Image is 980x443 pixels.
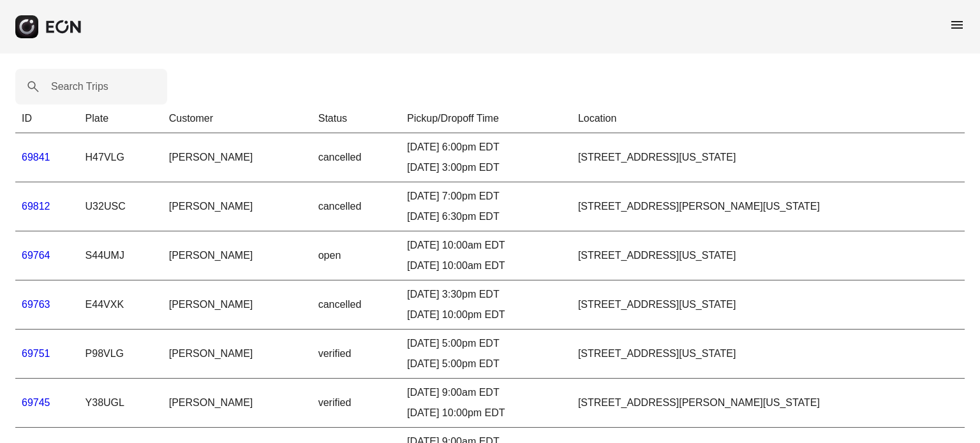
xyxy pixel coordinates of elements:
[163,105,312,133] th: Customer
[312,133,401,182] td: cancelled
[163,182,312,231] td: [PERSON_NAME]
[407,287,565,302] div: [DATE] 3:30pm EDT
[407,189,565,204] div: [DATE] 7:00pm EDT
[572,330,965,379] td: [STREET_ADDRESS][US_STATE]
[572,182,965,231] td: [STREET_ADDRESS][PERSON_NAME][US_STATE]
[407,258,565,273] div: [DATE] 10:00am EDT
[79,330,163,379] td: P98VLG
[22,250,50,261] a: 69764
[572,231,965,280] td: [STREET_ADDRESS][US_STATE]
[15,105,79,133] th: ID
[407,209,565,224] div: [DATE] 6:30pm EDT
[163,280,312,330] td: [PERSON_NAME]
[79,280,163,330] td: E44VXK
[572,379,965,428] td: [STREET_ADDRESS][PERSON_NAME][US_STATE]
[79,133,163,182] td: H47VLG
[572,133,965,182] td: [STREET_ADDRESS][US_STATE]
[163,231,312,280] td: [PERSON_NAME]
[572,280,965,330] td: [STREET_ADDRESS][US_STATE]
[312,105,401,133] th: Status
[407,385,565,400] div: [DATE] 9:00am EDT
[163,133,312,182] td: [PERSON_NAME]
[22,348,50,359] a: 69751
[22,201,50,212] a: 69812
[312,231,401,280] td: open
[79,231,163,280] td: S44UMJ
[407,336,565,351] div: [DATE] 5:00pm EDT
[312,280,401,330] td: cancelled
[572,105,965,133] th: Location
[22,397,50,408] a: 69745
[312,330,401,379] td: verified
[79,105,163,133] th: Plate
[51,79,108,94] label: Search Trips
[407,238,565,253] div: [DATE] 10:00am EDT
[401,105,572,133] th: Pickup/Dropoff Time
[407,160,565,175] div: [DATE] 3:00pm EDT
[22,299,50,310] a: 69763
[407,356,565,372] div: [DATE] 5:00pm EDT
[407,140,565,155] div: [DATE] 6:00pm EDT
[407,405,565,421] div: [DATE] 10:00pm EDT
[312,379,401,428] td: verified
[312,182,401,231] td: cancelled
[79,182,163,231] td: U32USC
[949,17,965,33] span: menu
[407,307,565,323] div: [DATE] 10:00pm EDT
[163,379,312,428] td: [PERSON_NAME]
[163,330,312,379] td: [PERSON_NAME]
[79,379,163,428] td: Y38UGL
[22,152,50,163] a: 69841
